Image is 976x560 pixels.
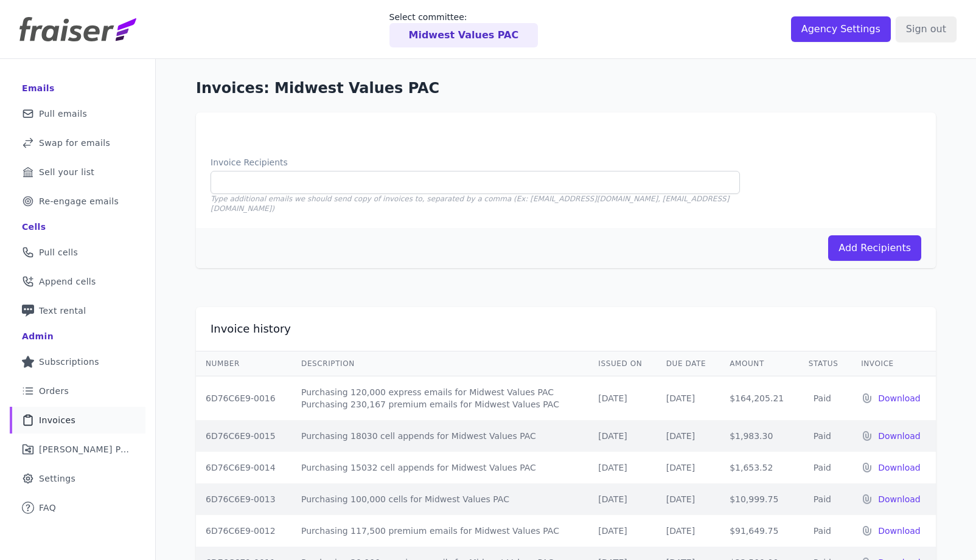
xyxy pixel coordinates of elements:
[10,188,145,215] a: Re-engage emails
[196,420,291,452] td: 6D76C6E9-0015
[291,452,588,483] td: Purchasing 15032 cell appends for Midwest Values PAC
[657,515,720,547] td: [DATE]
[720,376,799,421] td: $164,205.21
[588,376,656,421] td: [DATE]
[39,443,131,455] span: [PERSON_NAME] Performance
[291,351,588,376] th: Description
[878,461,926,474] a: Download
[39,502,56,514] span: FAQ
[588,351,656,376] th: Issued on
[657,420,720,452] td: [DATE]
[828,235,921,261] button: Add Recipients
[19,17,136,41] img: Fraiser Logo
[389,11,539,23] p: Select committee:
[588,452,656,483] td: [DATE]
[10,436,145,463] a: [PERSON_NAME] Performance
[809,431,836,441] span: Paid
[10,378,145,404] a: Orders
[10,268,145,295] a: Append cells
[211,194,740,213] p: Type additional emails we should send copy of invoices to, separated by a comma (Ex: [EMAIL_ADDRE...
[22,330,54,342] div: Admin
[39,166,94,178] span: Sell your list
[39,275,96,288] span: Append cells
[588,420,656,452] td: [DATE]
[10,407,145,434] a: Invoices
[657,351,720,376] th: Due Date
[196,78,936,98] h1: Invoices: Midwest Values PAC
[196,452,291,483] td: 6D76C6E9-0014
[851,351,936,376] th: Invoice
[39,414,75,426] span: Invoices
[809,393,836,403] span: Paid
[39,356,99,368] span: Subscriptions
[799,351,851,376] th: Status
[657,483,720,515] td: [DATE]
[10,130,145,156] a: Swap for emails
[211,322,291,336] h2: Invoice history
[291,483,588,515] td: Purchasing 100,000 cells for Midwest Values PAC
[878,525,926,537] a: Download
[791,16,891,42] input: Agency Settings
[878,430,926,442] a: Download
[657,376,720,421] td: [DATE]
[720,351,799,376] th: Amount
[10,465,145,492] a: Settings
[809,463,836,472] span: Paid
[39,246,78,258] span: Pull cells
[809,494,836,504] span: Paid
[10,100,145,127] a: Pull emails
[588,515,656,547] td: [DATE]
[409,28,519,43] p: Midwest Values PAC
[720,452,799,483] td: $1,653.52
[196,515,291,547] td: 6D76C6E9-0012
[291,376,588,421] td: Purchasing 120,000 express emails for Midwest Values PAC Purchasing 230,167 premium emails for Mi...
[10,494,145,521] a: FAQ
[22,82,55,94] div: Emails
[878,493,926,505] a: Download
[720,420,799,452] td: $1,983.30
[720,483,799,515] td: $10,999.75
[196,483,291,515] td: 6D76C6E9-0013
[588,483,656,515] td: [DATE]
[896,16,957,42] input: Sign out
[389,11,539,47] a: Select committee: Midwest Values PAC
[10,297,145,324] a: Text rental
[39,472,75,485] span: Settings
[39,385,69,397] span: Orders
[211,156,740,168] label: Invoice Recipients
[291,420,588,452] td: Purchasing 18030 cell appends for Midwest Values PAC
[10,239,145,266] a: Pull cells
[720,515,799,547] td: $91,649.75
[878,392,926,404] a: Download
[22,221,46,233] div: Cells
[10,348,145,375] a: Subscriptions
[39,305,86,317] span: Text rental
[809,526,836,536] span: Paid
[39,108,87,120] span: Pull emails
[39,195,119,207] span: Re-engage emails
[10,159,145,185] a: Sell your list
[196,376,291,421] td: 6D76C6E9-0016
[39,137,110,149] span: Swap for emails
[196,351,291,376] th: Number
[657,452,720,483] td: [DATE]
[291,515,588,547] td: Purchasing 117,500 premium emails for Midwest Values PAC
